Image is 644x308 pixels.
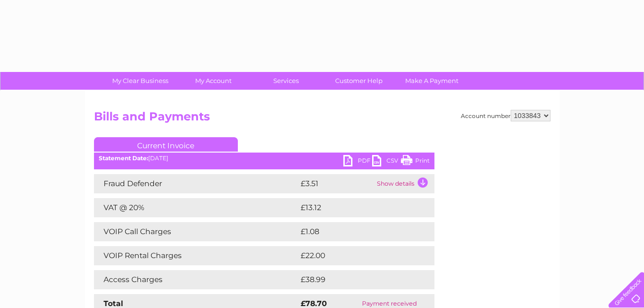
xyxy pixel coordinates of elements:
td: VOIP Rental Charges [94,246,298,265]
div: [DATE] [94,155,434,162]
a: My Clear Business [101,72,180,90]
td: VAT @ 20% [94,198,298,217]
td: VOIP Call Charges [94,222,298,241]
b: Statement Date: [99,154,148,162]
td: Show details [375,174,434,193]
a: Services [246,72,326,90]
td: £22.00 [298,246,415,265]
td: £3.51 [298,174,375,193]
a: Current Invoice [94,137,238,152]
a: Make A Payment [392,72,471,90]
strong: Total [104,299,123,308]
td: Fraud Defender [94,174,298,193]
a: CSV [372,155,401,169]
td: £38.99 [298,270,416,289]
h2: Bills and Payments [94,110,550,128]
a: My Account [174,72,253,90]
td: Access Charges [94,270,298,289]
td: £1.08 [298,222,411,241]
td: £13.12 [298,198,413,217]
a: PDF [343,155,372,169]
a: Customer Help [319,72,398,90]
a: Print [401,155,430,169]
strong: £78.70 [301,299,327,308]
div: Account number [461,110,550,121]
